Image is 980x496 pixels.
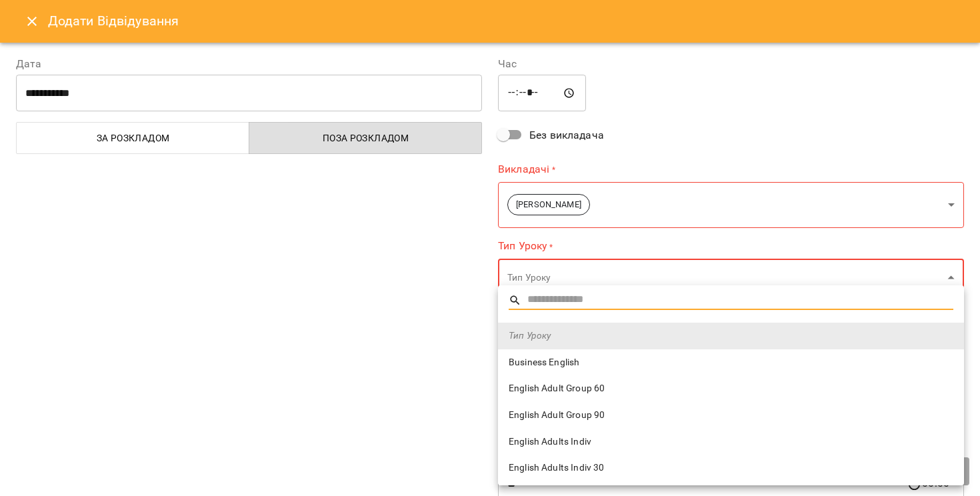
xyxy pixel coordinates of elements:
[509,329,953,343] span: Тип Уроку
[509,356,953,369] span: Business English
[509,435,953,449] span: English Adults Indiv
[509,382,953,395] span: English Adult Group 60
[509,461,953,475] span: English Adults Indiv 30
[509,409,953,422] span: English Adult Group 90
